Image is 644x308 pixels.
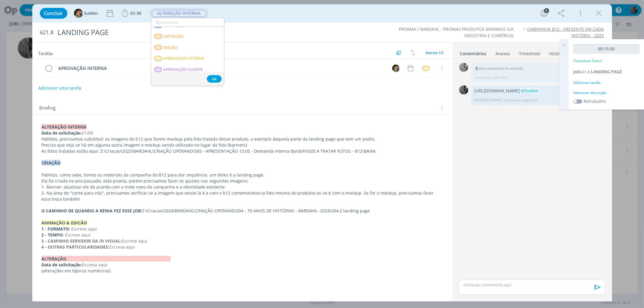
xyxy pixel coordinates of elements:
[460,48,487,57] a: Comentários
[72,226,97,232] span: Escreve aqui
[392,65,400,72] img: S
[42,208,443,214] p: Z:\Criacao\2024\BARDAHL\CRIAÇÃO OPERAND\204 - 70 ANOS DE HISTÓRIAS - BARDAHL- 2024\204.2 landing ...
[40,8,67,19] button: Concluir
[32,4,612,301] div: dialog
[42,160,61,166] strong: CRIAÇÃO
[151,18,224,86] ul: ALTERAÇÃO INTERNA
[519,48,541,57] a: Timesheet
[493,75,508,80] span: por você
[40,29,54,36] span: 621.8
[74,9,83,18] img: S
[42,256,171,262] strong: ALTERAÇÃO
[459,85,468,94] img: P
[163,34,184,39] span: CAPTAÇÃO
[475,75,492,80] span: há um dia
[474,88,602,94] p: [URL][DOMAIN_NAME]
[42,184,443,190] p: 1- Banner: atualizar ele de acordo com o mote novo da campanha e a identidade existente
[163,56,204,61] span: APROVAÇÃO INTERNA
[151,10,207,17] button: ALTERAÇÃO INTERNA
[74,9,98,18] button: SSuelen
[459,63,468,72] img: P
[474,97,503,103] p: [PERSON_NAME]
[411,50,415,56] img: arrow-down-up.svg
[544,8,549,13] div: 1
[82,262,108,268] span: Escreva aqui
[42,124,87,130] strong: ALTERAÇÃO INTERNA
[56,65,387,72] div: APROVAÇÃO INTERNA
[163,23,201,28] span: ALTERAÇÃO CLIENTE
[426,50,444,55] span: Abertas 1/3
[42,262,82,268] strong: Data de solicitação:
[392,64,401,73] button: S
[120,8,143,18] button: 01:30
[151,18,224,27] input: Buscar status
[42,178,443,184] p: Ela foi criada no ano passado, está pronta, porém precisamos fazer os ajustes nas seguintes imagens:
[42,226,70,232] strong: 1 - FORMATO:
[42,172,443,178] p: Pablitos, como sabe, temos os materiais da campanha do B12 para dar sequência, um deles é a landi...
[474,66,523,71] span: Este comentário foi excluído
[42,136,443,142] p: Pablitos, precisamos substituir as imagens do b12 que forem mockup pela foto tratada desse produt...
[504,97,538,103] span: há poucos segundos
[42,190,443,202] p: 2- Na área do "conte para nós", precisamos verificar se a imagem que existe lá é a com o b12 come...
[42,148,443,154] p: As fotos tratadas estão aqui: Z:\Criacao\2025\BARDAHL\CRIAÇÃO OPERAND\505 - APRESENTAÇÃO 13.05 - ...
[539,8,549,18] button: 1
[42,238,122,244] strong: 3 - CAMINHO SERVIDOR DA ID VISUAL:
[42,268,443,274] p: (alterações em tópicos numéricos)
[42,142,443,148] p: Preciso que veja se há em alguma outra imagem o mockup sendo utilizado no lugar da foto (banners)
[573,80,639,85] div: Adicionar tarefa
[591,69,622,75] span: LANDING PAGE
[573,69,622,75] a: Job621.8LANDING PAGE
[131,10,142,16] span: 01:30
[580,69,590,75] span: 621.8
[584,98,606,104] label: Retrabalho
[42,244,110,250] strong: 4 - OUTRAS PARTICULARIDADES:
[573,90,639,96] div: Adicionar descrição
[42,220,87,226] strong: ANIMAÇÃO & EDICÃO
[496,51,510,57] div: Anexos
[399,26,514,38] a: PROMAX / BARDAHL - PROMAX PRODUTOS MÁXIMOS S/A INDÚSTRIA E COMÉRCIO
[40,104,56,112] span: Briefing
[84,11,98,15] span: Suelen
[163,67,203,72] span: APROVAÇÃO CLIENTE
[42,208,142,214] strong: O CAMINHO DE QUANDO A KENIA FEZ ESSE JOB:
[42,232,64,238] strong: 2 - TEMPO:
[42,130,82,136] strong: Data de solicitação:
[549,48,568,57] a: Histórico
[521,88,539,94] span: @Suelen
[65,232,91,238] span: Escreve aqui
[55,25,367,40] div: LANDING PAGE
[122,238,148,244] span: Escreve aqui
[38,49,53,56] span: Tarefas
[163,45,178,50] span: EDIÇÃO
[38,83,82,94] button: Adicionar uma tarefa
[110,244,135,250] span: Escreva aqui
[573,58,602,64] p: Timesheet Salvo!
[207,75,222,83] button: Ok
[527,26,604,38] a: CAMPANHA B12 - PRESENTE EM CADA HISTÓRIA - 2025
[44,11,63,16] span: Concluir
[82,130,93,136] span: 21/08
